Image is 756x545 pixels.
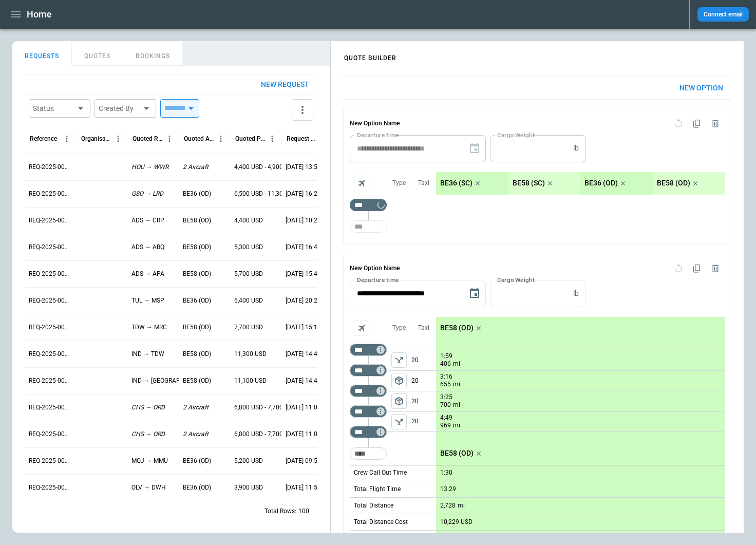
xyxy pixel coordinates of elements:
[183,243,211,252] p: BE58 (OD)
[286,430,321,439] p: [DATE] 11:00
[286,190,321,198] p: [DATE] 16:22
[411,371,436,391] p: 20
[234,377,267,385] p: 11,100 USD
[350,364,387,377] div: Too short
[357,130,399,139] label: Departure time
[234,163,296,172] p: 4,400 USD - 4,900 USD
[354,518,408,527] p: Total Distance Cost
[453,401,460,409] p: mi
[286,270,321,278] p: [DATE] 15:42
[411,412,436,431] p: 20
[27,8,52,21] h1: Home
[350,259,400,278] h6: New Option Name
[453,360,460,368] p: mi
[264,507,296,516] p: Total Rows:
[350,426,387,438] div: Too short
[354,321,369,336] span: Aircraft selection
[29,430,72,439] p: REQ-2025-000242
[183,483,211,492] p: BE36 (OD)
[688,115,706,133] span: Duplicate quote option
[29,296,72,305] p: REQ-2025-000247
[111,132,125,145] button: Organisation column menu
[183,457,211,465] p: BE36 (OD)
[286,483,321,492] p: [DATE] 11:59
[29,323,72,332] p: REQ-2025-000246
[391,414,407,429] button: left aligned
[391,393,407,409] button: left aligned
[688,259,706,278] span: Duplicate quote option
[29,243,72,252] p: REQ-2025-000249
[184,135,214,142] div: Quoted Aircraft
[440,502,456,510] p: 2,728
[440,393,452,401] p: 3:25
[286,296,321,305] p: [DATE] 20:28
[287,135,317,142] div: Request Created At (UTC-05:00)
[453,421,460,430] p: mi
[234,296,263,305] p: 6,400 USD
[183,403,209,412] p: 2 Aircraft
[131,270,164,278] p: ADS → APA
[234,403,296,412] p: 6,800 USD - 7,700 USD
[391,373,407,388] span: Type of sector
[183,216,211,225] p: BE58 (OD)
[131,216,164,225] p: ADS → CRP
[669,115,688,133] span: Reset quote option
[123,41,183,66] button: BOOKINGS
[573,144,579,153] p: lb
[183,296,211,305] p: BE36 (OD)
[214,132,228,145] button: Quoted Aircraft column menu
[350,405,387,418] div: Too short
[183,377,211,385] p: BE58 (OD)
[133,135,163,142] div: Quoted Route
[354,485,401,494] p: Total Flight Time
[72,41,123,66] button: QUOTES
[286,403,321,412] p: [DATE] 11:01
[81,135,111,142] div: Organisation
[317,132,330,145] button: Request Created At (UTC-05:00) column menu
[29,483,72,492] p: REQ-2025-000240
[392,324,406,332] p: Type
[391,352,407,368] span: Type of sector
[235,135,266,142] div: Quoted Price
[391,352,407,368] button: left aligned
[354,176,369,191] span: Aircraft selection
[131,483,166,492] p: OLV → DWH
[391,393,407,409] span: Type of sector
[131,350,164,359] p: IND → TDW
[183,190,211,198] p: BE36 (OD)
[394,375,404,386] span: package_2
[350,199,387,211] div: Too short
[418,324,429,332] p: Taxi
[286,350,321,359] p: [DATE] 14:45
[12,41,72,66] button: REQUESTS
[497,275,535,284] label: Cargo Weight
[234,216,263,225] p: 4,400 USD
[298,507,309,516] p: 100
[440,449,474,458] p: BE58 (OD)
[464,283,485,304] button: Choose date, selected date is Aug 18, 2025
[183,270,211,278] p: BE58 (OD)
[440,373,452,381] p: 3:16
[440,421,451,430] p: 969
[332,44,409,67] h4: QUOTE BUILDER
[350,385,387,397] div: Too short
[234,350,267,359] p: 11,300 USD
[163,132,176,145] button: Quoted Route column menu
[29,270,72,278] p: REQ-2025-000248
[99,103,140,114] div: Created By
[657,179,690,187] p: BE58 (OD)
[440,179,472,187] p: BE36 (SC)
[286,216,321,225] p: [DATE] 10:22
[436,172,725,195] div: scrollable content
[440,469,452,477] p: 1:30
[391,414,407,429] span: Type of sector
[29,377,72,385] p: REQ-2025-000244
[234,190,300,198] p: 6,500 USD - 11,300 USD
[131,430,165,439] p: CHS → ORD
[350,447,387,460] div: Too short
[60,132,73,145] button: Reference column menu
[29,457,72,465] p: REQ-2025-000241
[131,323,167,332] p: TDW → MRC
[234,483,263,492] p: 3,900 USD
[671,77,731,99] button: New Option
